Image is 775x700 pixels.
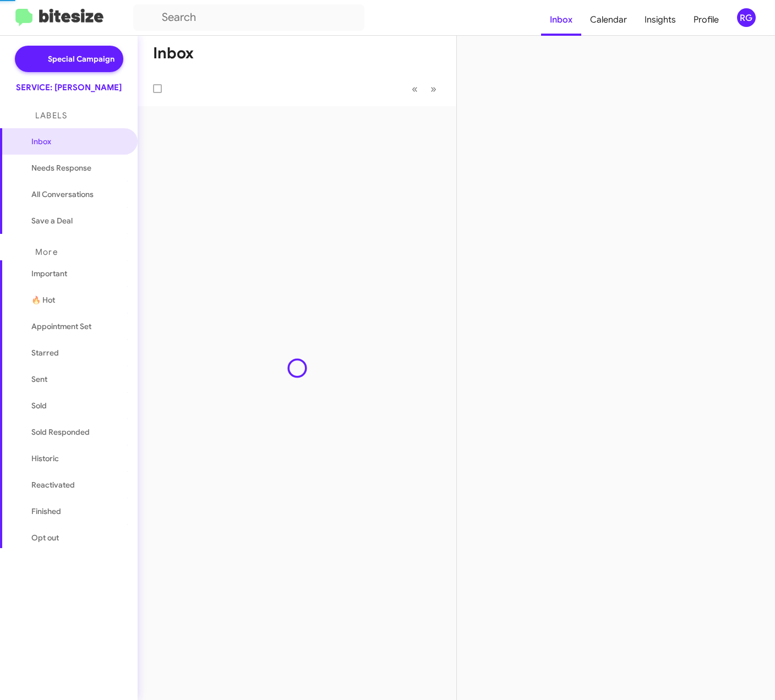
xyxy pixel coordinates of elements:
button: Next [424,78,443,100]
span: « [412,82,418,96]
span: Sent [31,374,47,385]
span: More [35,247,58,257]
span: Needs Response [31,162,125,173]
span: Appointment Set [31,321,91,332]
span: Finished [31,506,61,517]
span: Save a Deal [31,215,73,226]
span: Labels [35,111,67,121]
span: » [430,82,436,96]
h1: Inbox [153,45,194,62]
span: All Conversations [31,189,94,200]
span: 🔥 Hot [31,294,55,305]
a: Insights [636,4,685,36]
div: RG [737,8,756,27]
nav: Page navigation example [406,78,443,100]
span: Opt out [31,532,59,543]
span: Sold Responded [31,426,90,437]
div: SERVICE: [PERSON_NAME] [16,82,122,93]
span: Reactivated [31,479,75,490]
span: Sold [31,400,47,411]
input: Search [133,4,364,31]
span: Starred [31,347,59,358]
a: Inbox [541,4,581,36]
button: Previous [405,78,424,100]
a: Profile [685,4,728,36]
button: RG [728,8,763,27]
span: Historic [31,453,59,464]
a: Calendar [581,4,636,36]
span: Special Campaign [48,53,114,64]
span: Important [31,268,125,279]
span: Inbox [31,136,125,147]
a: Special Campaign [15,46,123,72]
